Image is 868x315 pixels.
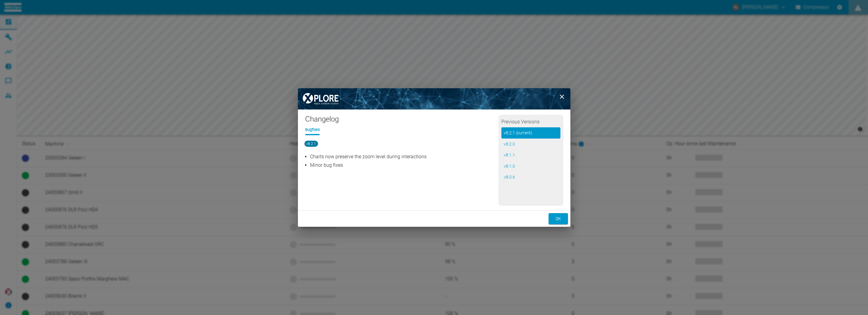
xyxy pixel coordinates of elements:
[501,127,560,139] button: v8.2.1 (current)
[501,118,560,127] h2: Previous Versions
[501,149,560,161] button: v8.1.1
[501,172,560,183] button: v8.0.6
[305,127,320,132] li: Bugfixes
[298,88,343,109] img: XPLORE Logo
[556,91,568,103] button: close
[310,162,497,169] p: Minor bug fixes
[310,153,497,160] p: Charts now preserve the zoom level during interactions
[501,161,560,172] button: v8.1.0
[501,139,560,150] button: v8.2.0
[298,88,570,109] img: background image
[549,213,568,224] button: ok
[304,141,318,147] span: v8.2.1
[305,115,499,127] h1: Changelog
